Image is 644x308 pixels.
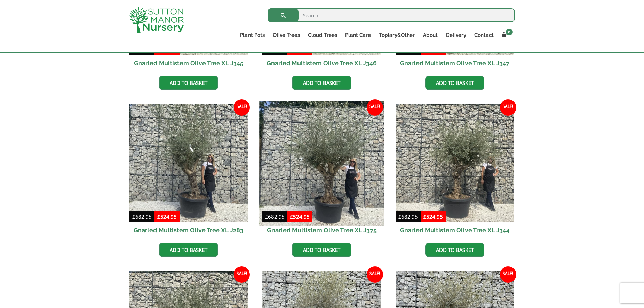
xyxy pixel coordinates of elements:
span: Sale! [367,266,383,283]
h2: Gnarled Multistem Olive Tree XL J345 [129,55,248,71]
a: Add to basket: “Gnarled Multistem Olive Tree XL J375” [292,243,351,257]
span: £ [132,46,135,53]
span: £ [157,213,160,220]
img: logo [129,7,184,33]
bdi: 524.95 [423,46,443,53]
span: £ [265,213,268,220]
h2: Gnarled Multistem Olive Tree XL J347 [396,55,514,71]
span: 0 [506,29,513,35]
a: Sale! Gnarled Multistem Olive Tree XL J375 [262,104,381,238]
a: Contact [470,30,498,40]
bdi: 682.95 [265,213,285,220]
span: £ [132,213,135,220]
span: £ [423,213,426,220]
img: Gnarled Multistem Olive Tree XL J375 [260,101,384,226]
a: Delivery [442,30,470,40]
span: £ [398,46,401,53]
bdi: 682.95 [265,46,285,53]
a: Sale! Gnarled Multistem Olive Tree XL J344 [396,104,514,238]
a: About [419,30,442,40]
h2: Gnarled Multistem Olive Tree XL J344 [396,222,514,238]
a: Add to basket: “Gnarled Multistem Olive Tree XL J346” [292,76,351,90]
input: Search... [268,8,515,22]
bdi: 524.95 [290,46,310,53]
span: Sale! [500,99,516,116]
bdi: 682.95 [398,46,418,53]
bdi: 524.95 [157,213,177,220]
img: Gnarled Multistem Olive Tree XL J283 [129,104,248,223]
a: Plant Pots [236,30,269,40]
span: £ [423,46,426,53]
span: Sale! [367,99,383,116]
span: £ [290,213,293,220]
a: Cloud Trees [304,30,341,40]
span: £ [265,46,268,53]
a: Sale! Gnarled Multistem Olive Tree XL J283 [129,104,248,238]
a: Add to basket: “Gnarled Multistem Olive Tree XL J347” [425,76,484,90]
bdi: 682.95 [132,213,152,220]
a: Add to basket: “Gnarled Multistem Olive Tree XL J345” [159,76,218,90]
bdi: 682.95 [398,213,418,220]
a: Topiary&Other [375,30,419,40]
a: 0 [498,30,515,40]
a: Add to basket: “Gnarled Multistem Olive Tree XL J283” [159,243,218,257]
span: £ [398,213,401,220]
h2: Gnarled Multistem Olive Tree XL J283 [129,222,248,238]
bdi: 524.95 [423,213,443,220]
span: Sale! [234,99,250,116]
h2: Gnarled Multistem Olive Tree XL J375 [262,222,381,238]
h2: Gnarled Multistem Olive Tree XL J346 [262,55,381,71]
img: Gnarled Multistem Olive Tree XL J344 [396,104,514,223]
span: £ [157,46,160,53]
span: Sale! [500,266,516,283]
bdi: 524.95 [290,213,310,220]
a: Add to basket: “Gnarled Multistem Olive Tree XL J344” [425,243,484,257]
span: Sale! [234,266,250,283]
a: Olive Trees [269,30,304,40]
a: Plant Care [341,30,375,40]
bdi: 682.95 [132,46,152,53]
bdi: 524.95 [157,46,177,53]
span: £ [290,46,293,53]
